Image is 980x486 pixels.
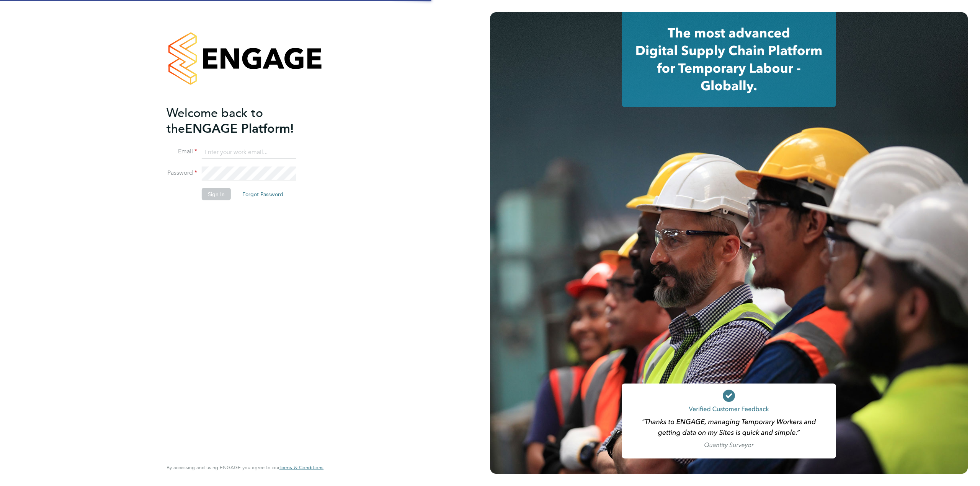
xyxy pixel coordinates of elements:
[167,169,197,177] label: Password
[236,188,289,200] button: Forgot Password
[202,145,296,159] input: Enter your work email...
[167,464,323,471] span: By accessing and using ENGAGE you agree to our
[202,188,231,200] button: Sign In
[279,465,323,471] a: Terms & Conditions
[167,105,316,136] h2: ENGAGE Platform!
[167,148,197,156] label: Email
[167,105,263,136] span: Welcome back to the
